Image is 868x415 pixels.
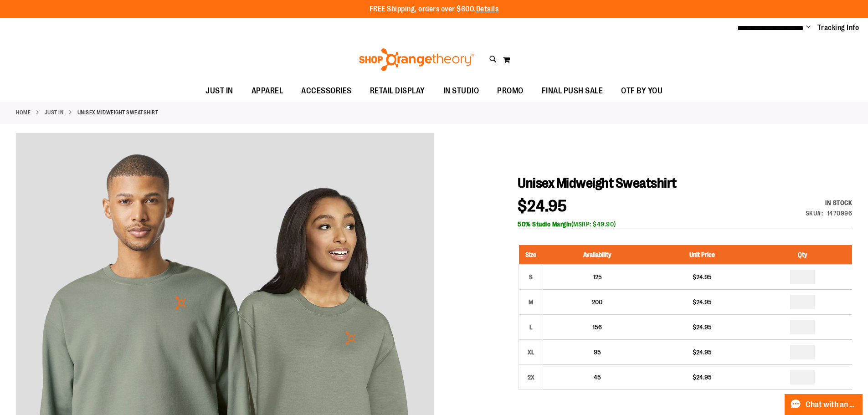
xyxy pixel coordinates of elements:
span: $24.95 [518,197,567,215]
div: $24.95 [656,323,748,332]
span: FINAL PUSH SALE [542,81,603,101]
p: FREE Shipping, orders over $600. [370,4,499,15]
th: Availability [543,245,652,265]
img: Shop Orangetheory [358,48,476,71]
div: 2X [524,370,538,384]
button: Chat with an Expert [785,394,863,415]
div: M [524,295,538,309]
span: IN STUDIO [443,81,479,101]
span: 200 [592,298,602,306]
span: JUST IN [205,81,233,101]
div: XL [524,345,538,359]
div: (MSRP: $49.90) [518,220,852,229]
span: 45 [594,374,601,381]
a: JUST IN [196,81,242,101]
th: Size [519,245,543,265]
th: Unit Price [651,245,753,265]
a: RETAIL DISPLAY [361,81,434,102]
span: OTF BY YOU [621,81,663,101]
span: APPAREL [252,81,283,101]
a: APPAREL [242,81,293,102]
a: OTF BY YOU [612,81,672,102]
button: Account menu [806,23,811,32]
span: 95 [594,348,601,356]
div: $24.95 [656,297,748,307]
a: Details [476,5,499,13]
strong: Unisex Midweight Sweatshirt [77,108,159,117]
span: Chat with an Expert [806,400,857,409]
div: In stock [806,198,853,207]
a: ACCESSORIES [292,81,361,102]
b: 50% Studio Margin [518,220,571,228]
div: $24.95 [656,272,748,282]
strong: SKU [806,210,823,217]
div: $24.95 [656,348,748,357]
a: Tracking Info [817,23,859,33]
div: Availability [806,198,853,207]
span: Unisex Midweight Sweatshirt [518,175,677,191]
span: PROMO [497,81,524,101]
div: L [524,320,538,334]
a: FINAL PUSH SALE [533,81,612,102]
div: $24.95 [656,373,748,382]
div: 1470996 [827,209,853,218]
span: RETAIL DISPLAY [370,81,425,101]
th: Qty [753,245,852,265]
a: Home [16,108,31,117]
a: PROMO [488,81,533,102]
a: IN STUDIO [434,81,488,102]
div: S [524,270,538,284]
a: JUST IN [45,108,64,117]
span: 156 [592,323,602,331]
span: ACCESSORIES [301,81,352,101]
span: 125 [593,273,602,281]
